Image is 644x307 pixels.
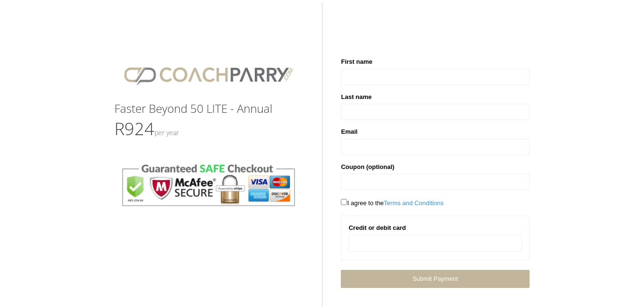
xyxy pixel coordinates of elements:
[341,57,372,67] label: First name
[412,275,458,282] span: Submit Payment
[114,57,303,93] img: CPlogo.png
[341,92,371,102] label: Last name
[114,117,179,140] span: R924
[384,199,444,207] a: Terms and Conditions
[341,199,443,207] span: I agree to the
[348,223,406,233] label: Credit or debit card
[341,127,358,137] label: Email
[341,270,529,287] a: Submit Payment
[154,128,179,137] small: Per Year
[355,239,515,248] iframe: Secure card payment input frame
[114,102,303,115] h3: Faster Beyond 50 LITE - Annual
[341,162,394,172] label: Coupon (optional)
